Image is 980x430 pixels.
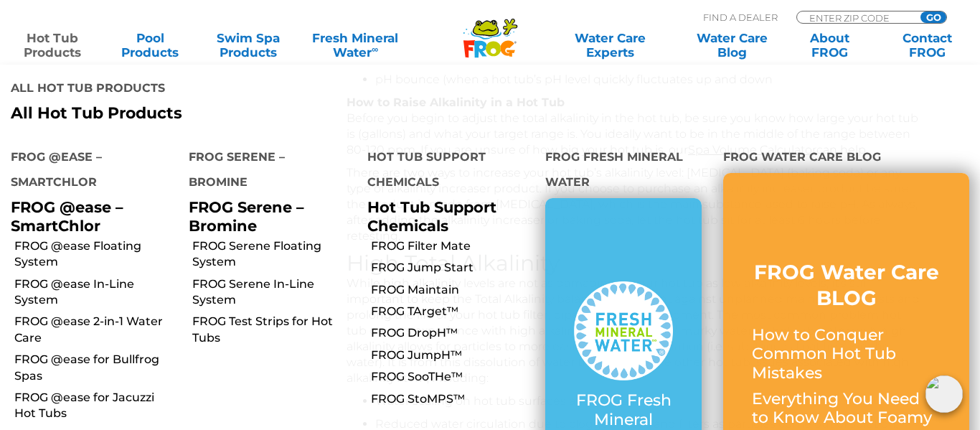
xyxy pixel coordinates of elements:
a: Swim SpaProducts [210,31,286,60]
a: FROG DropH™ [371,325,534,341]
a: FROG JumpH™ [371,347,534,363]
a: ContactFROG [890,31,966,60]
a: Hot TubProducts [14,31,90,60]
a: FROG StoMPS™ [371,391,534,407]
a: FROG @ease Floating System [14,238,178,271]
a: FROG Filter Mate [371,238,534,254]
a: FROG @ease In-Line System [14,276,178,309]
h4: FROG Water Care Blog [723,144,969,173]
input: GO [920,11,946,23]
a: FROG Jump Start [371,260,534,276]
a: FROG TArget™ [371,304,534,319]
h4: FROG Serene – Bromine [189,144,345,198]
p: FROG @ease – SmartChlor [11,198,167,234]
h4: All Hot Tub Products [11,75,479,104]
a: FROG @ease for Bullfrog Spas [14,352,178,384]
h4: FROG Fresh Mineral Water [545,144,702,198]
a: FROG Serene Floating System [192,238,356,271]
p: FROG Serene – Bromine [189,198,345,234]
a: FROG @ease for Jacuzzi Hot Tubs [14,390,178,422]
a: All Hot Tub Products [11,104,479,123]
a: FROG Serene In-Line System [192,276,356,309]
h4: FROG @ease – SmartChlor [11,144,167,198]
input: Zip Code Form [808,11,905,24]
img: openIcon [925,375,963,413]
h3: FROG Water Care BLOG [752,259,941,312]
a: PoolProducts [112,31,188,60]
p: How to Conquer Common Hot Tub Mistakes [752,326,941,383]
a: FROG Test Strips for Hot Tubs [192,314,356,346]
a: AboutFROG [792,31,868,60]
a: FROG Maintain [371,282,534,298]
a: Hot Tub Support Chemicals [367,198,496,234]
a: Water CareBlog [694,31,770,60]
h4: Hot Tub Support Chemicals [367,144,524,198]
a: Fresh MineralWater∞ [308,31,403,60]
p: Find A Dealer [703,11,778,24]
a: FROG @ease 2-in-1 Water Care [14,314,178,346]
a: FROG SooTHe™ [371,369,534,385]
sup: ∞ [372,44,378,55]
a: Water CareExperts [548,31,672,60]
